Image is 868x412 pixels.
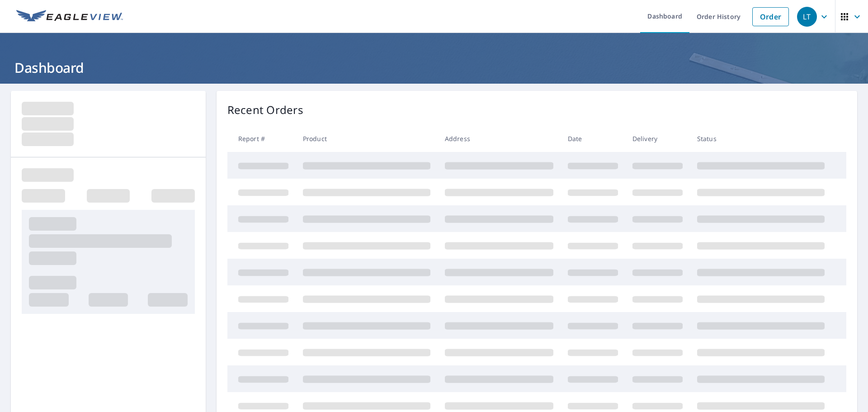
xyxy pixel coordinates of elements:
[797,7,817,27] div: LT
[227,102,303,118] p: Recent Orders
[296,125,438,152] th: Product
[625,125,690,152] th: Delivery
[438,125,561,152] th: Address
[11,58,857,77] h1: Dashboard
[227,125,296,152] th: Report #
[752,7,789,26] a: Order
[16,10,123,24] img: EV Logo
[561,125,625,152] th: Date
[690,125,832,152] th: Status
